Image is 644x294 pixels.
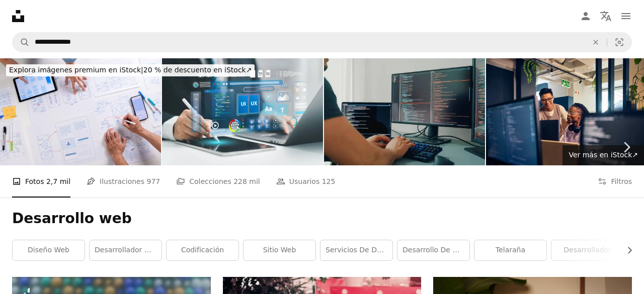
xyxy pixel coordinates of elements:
[9,66,143,74] span: Explora imágenes premium en iStock |
[322,176,336,187] span: 125
[162,58,323,165] img: Web UI-UX design, web development concept. A web developer works on a website, surrounded by holo...
[13,240,85,260] a: diseño web
[551,240,623,260] a: desarrollador
[244,240,315,260] a: sitio web
[90,240,162,260] a: desarrollador web
[276,165,336,198] a: Usuarios 125
[13,33,30,52] button: Buscar en Unsplash
[616,6,636,26] button: Menú
[569,151,638,159] span: Ver más en iStock ↗
[167,240,238,260] a: codificación
[12,210,632,228] h1: Desarrollo web
[562,145,644,165] a: Ver más en iStock↗
[233,176,260,187] span: 228 mil
[397,240,469,260] a: Desarrollo de aplicaciones
[146,176,160,187] span: 977
[12,10,24,22] a: Inicio — Unsplash
[320,240,392,260] a: Servicios de desarrollo web
[620,240,632,260] button: desplazar lista a la derecha
[607,33,631,52] button: Búsqueda visual
[87,165,160,198] a: Ilustraciones 977
[596,6,616,26] button: Idioma
[598,165,632,198] button: Filtros
[576,6,596,26] a: Iniciar sesión / Registrarse
[585,33,607,52] button: Borrar
[609,99,644,195] a: Siguiente
[474,240,546,260] a: telaraña
[12,32,632,52] form: Encuentra imágenes en todo el sitio
[176,165,260,198] a: Colecciones 228 mil
[324,58,485,165] img: Closeup young man software developers using computer to write code application program for AI tec...
[6,64,255,76] div: 20 % de descuento en iStock ↗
